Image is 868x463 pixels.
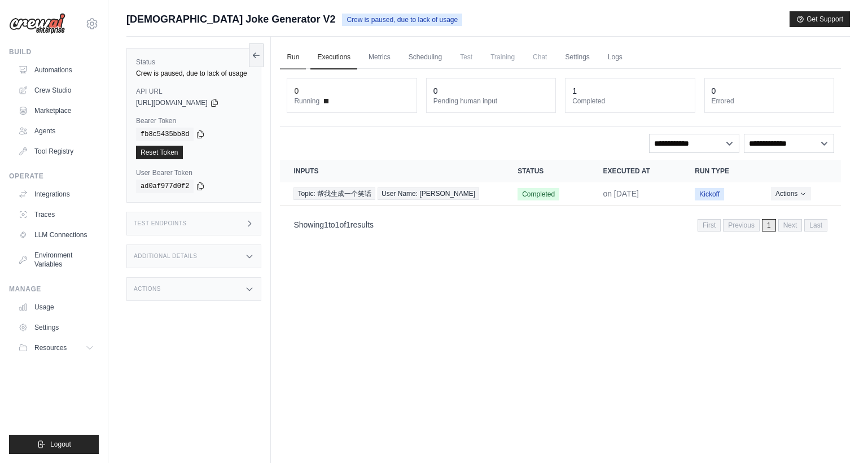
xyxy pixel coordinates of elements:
[136,168,252,177] label: User Bearer Token
[293,219,374,230] p: Showing to of results
[14,142,99,160] a: Tool Registry
[14,122,99,140] a: Agents
[14,81,99,99] a: Crew Studio
[136,87,252,96] label: API URL
[346,220,350,229] span: 1
[134,253,197,260] h3: Additional Details
[136,98,208,107] span: [URL][DOMAIN_NAME]
[9,47,99,56] div: Build
[136,146,183,159] a: Reset Token
[712,85,716,97] div: 0
[572,85,577,97] div: 1
[601,46,629,69] a: Logs
[9,435,99,454] button: Logout
[518,188,559,200] span: Completed
[698,219,827,231] nav: Pagination
[378,187,479,200] span: User Name: [PERSON_NAME]
[433,97,549,106] dt: Pending human input
[558,46,596,69] a: Settings
[402,46,449,69] a: Scheduling
[14,61,99,79] a: Automations
[14,318,99,337] a: Settings
[342,14,462,26] span: Crew is paused, due to lack of usage
[698,219,721,231] span: First
[778,219,803,231] span: Next
[589,160,681,182] th: Executed at
[34,343,67,352] span: Resources
[14,298,99,316] a: Usage
[136,128,194,141] code: fb8c5435bb8d
[504,160,589,182] th: Status
[362,46,397,69] a: Metrics
[136,69,252,78] div: Crew is paused, due to lack of usage
[433,85,438,97] div: 0
[712,97,827,106] dt: Errored
[14,206,99,224] a: Traces
[136,116,252,125] label: Bearer Token
[294,97,319,106] span: Running
[14,185,99,203] a: Integrations
[9,285,99,294] div: Manage
[134,286,161,292] h3: Actions
[681,160,757,182] th: Run Type
[723,219,760,231] span: Previous
[484,46,521,68] span: Training is not available until the deployment is complete
[762,219,776,231] span: 1
[14,226,99,244] a: LLM Connections
[324,220,328,229] span: 1
[335,220,340,229] span: 1
[136,58,252,67] label: Status
[14,102,99,120] a: Marketplace
[771,187,811,200] button: Actions for execution
[9,13,65,34] img: Logo
[293,187,375,200] span: Topic: 帮我生成一个笑话
[280,160,841,239] section: Crew executions table
[9,172,99,181] div: Operate
[280,160,504,182] th: Inputs
[126,11,335,27] span: [DEMOGRAPHIC_DATA] Joke Generator V2
[136,180,194,193] code: ad0af977d0f2
[280,210,841,239] nav: Pagination
[310,46,357,69] a: Executions
[526,46,554,68] span: Chat is not available until the deployment is complete
[453,46,479,68] span: Test
[790,11,850,27] button: Get Support
[804,219,827,231] span: Last
[50,440,71,449] span: Logout
[14,246,99,273] a: Environment Variables
[695,188,724,200] span: Kickoff
[603,189,639,198] time: August 21, 2025 at 20:33 CST
[14,339,99,357] button: Resources
[294,85,299,97] div: 0
[280,46,306,69] a: Run
[572,97,687,106] dt: Completed
[293,187,490,200] a: View execution details for Topic
[134,220,187,227] h3: Test Endpoints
